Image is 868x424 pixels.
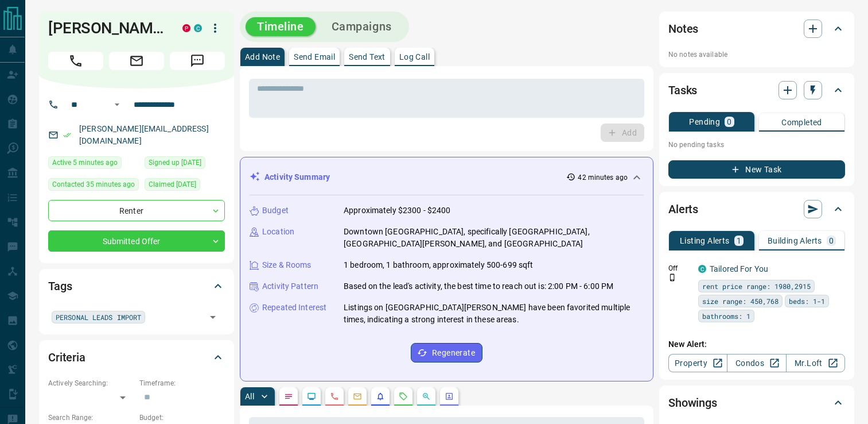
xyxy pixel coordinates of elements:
svg: Lead Browsing Activity [307,392,316,401]
p: No notes available [668,49,845,60]
p: Add Note [245,53,280,61]
h2: Tasks [668,81,697,99]
h2: Alerts [668,200,698,218]
a: Property [668,354,727,372]
h2: Showings [668,394,717,412]
div: Renter [48,200,225,221]
p: Off [668,263,691,273]
p: 1 bedroom, 1 bathroom, approximately 500-699 sqft [344,259,533,271]
svg: Agent Actions [445,392,454,401]
button: Regenerate [411,343,482,363]
p: Search Range: [48,413,134,423]
div: Thu Aug 14 2025 [48,156,139,172]
span: Claimed [DATE] [149,179,196,190]
p: Approximately $2300 - $2400 [344,205,451,217]
p: No pending tasks [668,136,845,153]
a: [PERSON_NAME][EMAIL_ADDRESS][DOMAIN_NAME] [79,124,209,145]
p: Downtown [GEOGRAPHIC_DATA], specifically [GEOGRAPHIC_DATA], [GEOGRAPHIC_DATA][PERSON_NAME], and [... [344,226,644,250]
button: New Task [668,160,845,179]
p: Building Alerts [768,237,822,245]
svg: Opportunities [422,392,431,401]
span: beds: 1-1 [789,295,825,307]
div: condos.ca [698,265,706,273]
p: Size & Rooms [262,259,312,271]
span: Call [48,52,103,70]
p: Based on the lead's activity, the best time to reach out is: 2:00 PM - 6:00 PM [344,280,613,292]
button: Open [110,98,124,111]
div: property.ca [182,24,190,32]
p: Location [262,226,294,238]
span: Active 5 minutes ago [52,157,118,168]
svg: Calls [330,392,339,401]
div: Notes [668,15,845,43]
p: Listing Alerts [680,237,730,245]
p: Timeframe: [139,378,225,388]
div: Showings [668,389,845,417]
p: 0 [727,118,731,126]
p: Repeated Interest [262,302,326,314]
h1: [PERSON_NAME] [48,19,165,37]
span: PERSONAL LEADS IMPORT [56,311,141,323]
span: bathrooms: 1 [702,310,750,322]
span: rent price range: 1980,2915 [702,280,811,292]
span: Message [170,52,225,70]
div: Tags [48,272,225,300]
p: Log Call [399,53,430,61]
div: Fri Apr 25 2025 [145,156,225,172]
button: Open [205,309,221,325]
svg: Emails [353,392,362,401]
span: Signed up [DATE] [149,157,201,168]
div: Activity Summary42 minutes ago [250,167,644,188]
svg: Email Verified [63,131,71,139]
p: Completed [781,118,822,126]
div: Fri Apr 25 2025 [145,178,225,194]
div: condos.ca [194,24,202,32]
p: 1 [737,237,741,245]
p: 0 [829,237,834,245]
svg: Notes [284,392,293,401]
div: Tasks [668,76,845,104]
p: 42 minutes ago [578,172,628,183]
p: Budget [262,205,289,217]
p: Pending [689,118,720,126]
svg: Requests [399,392,408,401]
p: Activity Summary [264,171,330,183]
p: Send Email [294,53,335,61]
span: Contacted 35 minutes ago [52,179,135,190]
h2: Criteria [48,348,85,367]
div: Criteria [48,344,225,371]
p: All [245,392,254,400]
p: New Alert: [668,338,845,350]
svg: Listing Alerts [376,392,385,401]
h2: Notes [668,20,698,38]
div: Alerts [668,195,845,223]
a: Condos [727,354,786,372]
span: Email [109,52,164,70]
p: Send Text [349,53,386,61]
p: Budget: [139,413,225,423]
button: Campaigns [320,17,403,36]
a: Tailored For You [710,264,768,273]
div: Submitted Offer [48,230,225,252]
svg: Push Notification Only [668,273,676,282]
h2: Tags [48,277,72,295]
button: Timeline [246,17,316,36]
p: Activity Pattern [262,280,318,292]
p: Listings on [GEOGRAPHIC_DATA][PERSON_NAME] have been favorited multiple times, indicating a stron... [344,302,644,326]
div: Thu Aug 14 2025 [48,178,139,194]
span: size range: 450,768 [702,295,779,307]
a: Mr.Loft [786,354,845,372]
p: Actively Searching: [48,378,134,388]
